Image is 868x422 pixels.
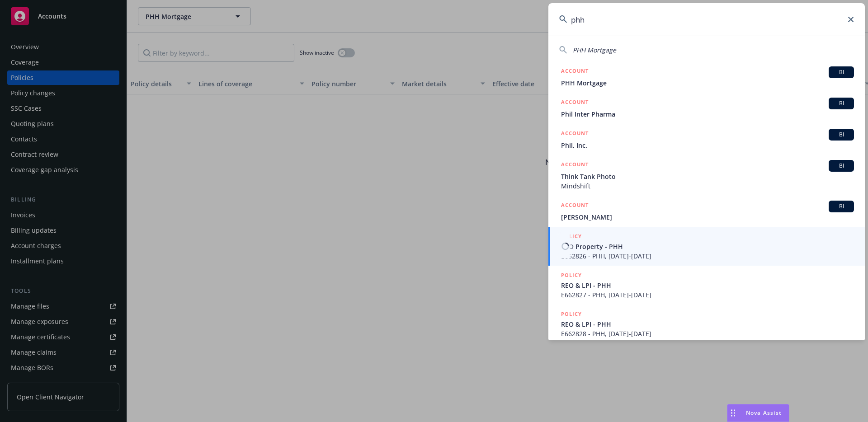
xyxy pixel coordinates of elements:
span: Mindshift [561,181,854,191]
span: REO Property - PHH [561,242,854,251]
h5: ACCOUNT [561,66,589,77]
h5: ACCOUNT [561,98,589,108]
span: Nova Assist [746,409,782,417]
span: BI [832,68,850,76]
span: [PERSON_NAME] [561,212,854,222]
span: Phil, Inc. [561,141,854,150]
span: BI [832,131,850,139]
h5: ACCOUNT [561,201,589,211]
span: REO & LPI - PHH [561,319,854,329]
a: ACCOUNTBIPhil Inter Pharma [548,93,865,124]
a: ACCOUNTBI[PERSON_NAME] [548,196,865,227]
a: POLICYREO Property - PHHE662826 - PHH, [DATE]-[DATE] [548,227,865,266]
a: ACCOUNTBIThink Tank PhotoMindshift [548,155,865,196]
span: BI [832,162,850,170]
span: E662826 - PHH, [DATE]-[DATE] [561,251,854,261]
span: Phil Inter Pharma [561,109,854,119]
div: Drag to move [727,404,739,422]
span: Think Tank Photo [561,172,854,181]
span: BI [832,202,850,211]
a: POLICYREO & LPI - PHHE662827 - PHH, [DATE]-[DATE] [548,266,865,305]
button: Nova Assist [727,404,789,422]
h5: ACCOUNT [561,160,589,171]
h5: POLICY [561,232,582,241]
span: BI [832,99,850,108]
h5: POLICY [561,271,582,280]
input: Search... [548,3,865,36]
h5: POLICY [561,309,582,319]
span: REO & LPI - PHH [561,281,854,290]
h5: ACCOUNT [561,129,589,140]
span: PHH Mortgage [561,78,854,88]
span: E662827 - PHH, [DATE]-[DATE] [561,290,854,300]
a: ACCOUNTBIPhil, Inc. [548,124,865,155]
a: POLICYREO & LPI - PHHE662828 - PHH, [DATE]-[DATE] [548,305,865,343]
span: PHH Mortgage [573,46,616,54]
a: ACCOUNTBIPHH Mortgage [548,61,865,93]
span: E662828 - PHH, [DATE]-[DATE] [561,329,854,338]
